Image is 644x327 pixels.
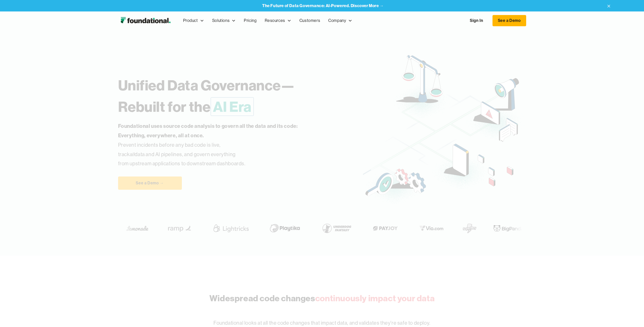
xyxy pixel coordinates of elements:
a: Customers [295,12,324,29]
img: Payjoy [370,224,400,232]
img: Vio.com [416,224,446,232]
h2: Widespread code changes [209,292,435,304]
div: Solutions [208,12,240,29]
img: Foundational Logo [118,16,173,26]
img: Lemonade [126,224,148,232]
em: all [130,151,135,157]
h1: Unified Data Governance— Rebuilt for the [118,75,363,117]
span: continuously impact your data [315,293,435,304]
a: Pricing [240,12,261,29]
img: Underdog Fantasy [319,221,354,235]
img: BigPanda [493,224,523,232]
div: Product [183,17,198,24]
a: The Future of Data Governance: AI-Powered. Discover More → [262,3,384,8]
a: See a Demo → [118,176,182,190]
span: AI Era [211,97,254,116]
img: Lightricks [211,221,250,235]
div: Resources [261,12,295,29]
strong: Foundational uses source code analysis to govern all the data and its code: Everything, everywher... [118,123,298,139]
img: SuperPlay [462,221,477,235]
div: Company [324,12,356,29]
p: Prevent incidents before any bad code is live, track data and AI pipelines, and govern everything... [118,121,314,168]
a: See a Demo [493,15,526,26]
div: Solutions [212,17,230,24]
div: Product [179,12,208,29]
img: Ramp [164,221,195,235]
a: home [118,16,173,26]
img: Playtika [266,221,303,235]
a: Sign In [465,15,488,26]
div: Company [328,17,346,24]
div: Resources [265,17,285,24]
